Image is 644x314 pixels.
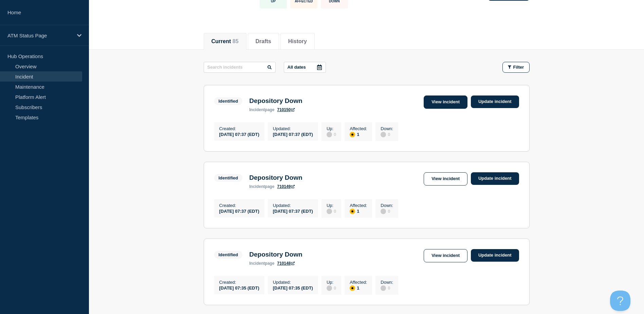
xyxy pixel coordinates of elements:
button: Drafts [256,38,271,45]
button: Current 85 [211,38,239,45]
p: page [249,107,274,112]
a: Update incident [471,95,519,108]
span: Identified [214,97,243,105]
button: All dates [284,62,326,73]
p: Affected : [350,280,367,285]
a: 710150 [277,107,295,112]
a: View incident [424,249,467,262]
p: ATM Status Page [7,33,73,38]
p: Updated : [273,203,313,208]
a: View incident [424,95,467,109]
p: Created : [219,126,259,131]
h3: Depository Down [249,97,302,105]
a: View incident [424,172,467,186]
a: 710148 [277,261,295,266]
div: disabled [381,209,386,214]
p: Created : [219,280,259,285]
p: All dates [288,65,306,70]
span: incident [249,184,265,189]
div: [DATE] 07:35 (EDT) [219,285,259,291]
div: 1 [350,285,367,291]
div: [DATE] 07:37 (EDT) [219,208,259,214]
a: Update incident [471,249,519,262]
div: [DATE] 07:35 (EDT) [273,285,313,291]
p: Updated : [273,126,313,131]
input: Search incidents [204,62,276,73]
span: 85 [233,38,239,44]
p: Down : [381,126,393,131]
div: 0 [327,131,336,137]
p: Down : [381,203,393,208]
div: 0 [381,131,393,137]
p: Up : [327,126,336,131]
a: 710149 [277,184,295,189]
button: History [288,38,307,45]
p: Down : [381,280,393,285]
p: Updated : [273,280,313,285]
div: 0 [381,208,393,214]
div: disabled [381,285,386,291]
p: Affected : [350,203,367,208]
div: disabled [381,132,386,137]
div: disabled [327,285,332,291]
div: [DATE] 07:37 (EDT) [219,131,259,137]
span: Filter [513,65,524,70]
div: 1 [350,131,367,137]
div: disabled [327,132,332,137]
p: Up : [327,203,336,208]
span: incident [249,261,265,266]
iframe: Help Scout Beacon - Open [610,291,630,311]
div: disabled [327,209,332,214]
div: 0 [327,285,336,291]
span: Identified [214,251,243,259]
p: Up : [327,280,336,285]
div: 1 [350,208,367,214]
a: Update incident [471,172,519,185]
span: Identified [214,174,243,182]
div: [DATE] 07:37 (EDT) [273,208,313,214]
div: affected [350,132,355,137]
div: affected [350,285,355,291]
p: page [249,184,274,189]
button: Filter [502,62,530,73]
div: [DATE] 07:37 (EDT) [273,131,313,137]
h3: Depository Down [249,174,302,181]
div: affected [350,209,355,214]
div: 0 [327,208,336,214]
div: 0 [381,285,393,291]
h3: Depository Down [249,251,302,258]
p: Created : [219,203,259,208]
p: page [249,261,274,266]
p: Affected : [350,126,367,131]
span: incident [249,107,265,112]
